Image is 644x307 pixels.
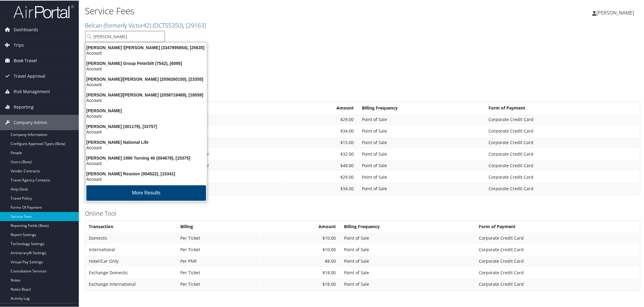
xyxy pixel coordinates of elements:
td: $32.00 [283,148,358,159]
td: $34.00 [283,125,358,136]
td: Per Ticket [177,278,260,289]
td: $10.00 [261,232,340,243]
td: Corporate Credit Card [486,137,639,147]
td: Per PNR [177,137,282,147]
div: [PERSON_NAME] Reunion (004522), [15341] [82,170,211,176]
td: Point of Sale [341,255,475,266]
span: Travel Approval [14,68,45,83]
span: Risk Management [14,83,50,99]
td: Domestic [86,232,177,243]
td: Per Ticket [177,125,282,136]
div: Account [82,50,211,55]
td: $29.00 [283,171,358,182]
span: Trips [14,37,24,52]
h3: Full Service Agent [85,90,640,99]
td: Exchange Domestic [86,267,177,278]
td: Per Ticket [177,183,282,194]
div: Account [82,81,211,87]
th: Amount [283,102,358,113]
td: Per Passenger [177,148,282,159]
th: Amount [261,221,340,231]
td: Point of Sale [341,278,475,289]
div: [PERSON_NAME]/[PERSON_NAME] (2058719489), [18559] [82,92,211,97]
span: Reporting [14,99,34,114]
td: Point of Sale [359,183,485,194]
th: Form of Payment [486,102,639,113]
td: Per Ticket [177,244,260,255]
td: Point of Sale [359,171,485,182]
td: Per Ticket [177,267,260,278]
td: Per Passenger [177,160,282,170]
td: Corporate Credit Card [476,278,639,289]
div: [PERSON_NAME] National Life [82,139,211,144]
span: Dashboards [14,22,38,37]
th: Billing [177,102,282,113]
a: Belcan (formerly Victor42) [85,21,206,29]
span: [PERSON_NAME] [597,9,634,15]
td: Corporate Credit Card [476,232,639,243]
input: Search Accounts [85,30,165,42]
td: $34.00 [283,183,358,194]
h3: Online Tool [85,209,640,217]
td: Point of Sale [359,137,485,147]
div: [PERSON_NAME] [82,107,211,113]
td: Per PNR [177,255,260,266]
h1: The Macalan Group LOA [85,66,640,79]
td: Point of Sale [359,148,485,159]
td: Per Ticket [177,171,282,182]
td: $49.00 [283,160,358,170]
td: $29.00 [283,113,358,124]
td: Corporate Credit Card [486,183,639,194]
td: Corporate Credit Card [476,267,639,278]
h1: Service Fees [85,4,455,17]
td: $15.00 [283,137,358,147]
td: Exchange International [86,278,177,289]
td: $18.00 [261,267,340,278]
a: [PERSON_NAME] [592,3,640,21]
td: Corporate Credit Card [486,171,639,182]
button: More Results [86,185,206,200]
span: ( DCTS5350 ) [153,21,183,29]
div: Account [82,97,211,103]
th: Transaction [86,221,177,231]
div: Account [82,176,211,181]
img: airportal-logo.png [13,4,74,18]
div: [PERSON_NAME]/[PERSON_NAME] (2058260150), [23355] [82,76,211,81]
div: Account [82,113,211,118]
td: Point of Sale [359,113,485,124]
td: $10.00 [261,244,340,255]
td: Per Ticket [177,113,282,124]
div: Account [82,66,211,71]
td: International [86,244,177,255]
div: Account [82,160,211,166]
td: Point of Sale [341,244,475,255]
div: Account [82,144,211,150]
td: Hotel/Car Only [86,255,177,266]
td: Corporate Credit Card [486,125,639,136]
span: Book Travel [14,52,37,68]
td: Point of Sale [341,232,475,243]
div: Account [82,129,211,134]
td: Point of Sale [359,125,485,136]
td: Corporate Credit Card [486,160,639,170]
td: Point of Sale [341,267,475,278]
td: Corporate Credit Card [476,255,639,266]
div: [PERSON_NAME] /[PERSON_NAME] (3347995854), [25635] [82,44,211,50]
div: [PERSON_NAME] (301179), [33757] [82,123,211,129]
td: Corporate Credit Card [486,148,639,159]
td: Corporate Credit Card [476,244,639,255]
td: Point of Sale [359,160,485,170]
span: Company Admin [14,114,47,130]
th: Billing [177,221,260,231]
span: , [ 29163 ] [183,21,206,29]
td: Corporate Credit Card [486,113,639,124]
th: Billing Frequency [341,221,475,231]
div: [PERSON_NAME] 1990 Turning 40 (004678), [15375] [82,155,211,160]
td: $8.00 [261,255,340,266]
td: Per Ticket [177,232,260,243]
div: [PERSON_NAME] Group Peterbilt (7542), [6095] [82,60,211,66]
th: Form of Payment [476,221,639,231]
th: Billing Frequency [359,102,485,113]
td: $18.00 [261,278,340,289]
